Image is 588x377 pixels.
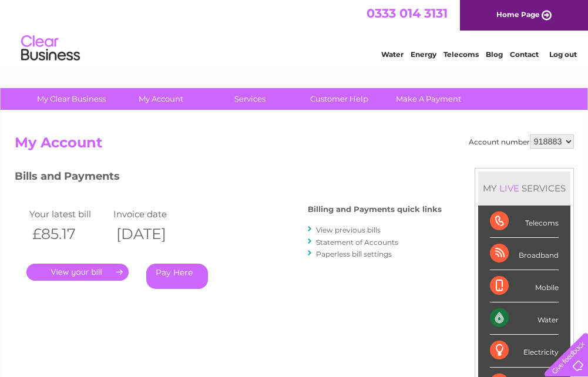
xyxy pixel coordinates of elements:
[381,50,404,59] a: Water
[490,238,559,270] div: Broadband
[26,222,111,246] th: £85.17
[316,238,398,247] a: Statement of Accounts
[549,50,577,59] a: Log out
[110,222,195,246] th: [DATE]
[23,88,120,110] a: My Clear Business
[490,335,559,367] div: Electricity
[486,50,503,59] a: Blog
[490,206,559,238] div: Telecoms
[146,264,208,289] a: Pay Here
[316,250,392,258] a: Paperless bill settings
[112,88,209,110] a: My Account
[17,6,572,57] div: Clear Business is a trading name of Verastar Limited (registered in [GEOGRAPHIC_DATA] No. 3667643...
[478,171,570,205] div: MY SERVICES
[308,205,442,214] h4: Billing and Payments quick links
[316,225,381,234] a: View previous bills
[21,31,80,66] img: logo.png
[15,168,442,188] h3: Bills and Payments
[110,206,195,222] td: Invoice date
[201,88,298,110] a: Services
[291,88,388,110] a: Customer Help
[15,134,574,157] h2: My Account
[367,6,448,21] a: 0333 014 3131
[490,270,559,302] div: Mobile
[497,183,522,194] div: LIVE
[26,206,111,222] td: Your latest bill
[443,50,479,59] a: Telecoms
[380,88,477,110] a: Make A Payment
[469,134,574,149] div: Account number
[411,50,436,59] a: Energy
[510,50,539,59] a: Contact
[26,264,129,281] a: .
[490,302,559,335] div: Water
